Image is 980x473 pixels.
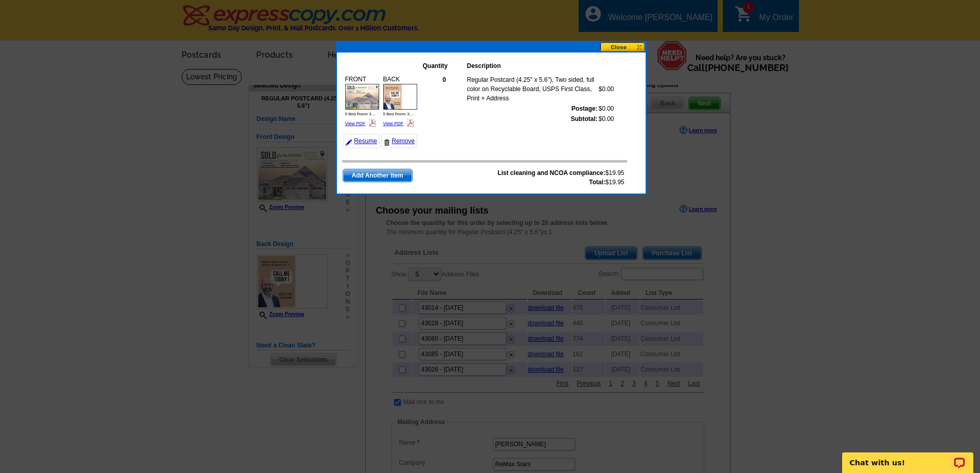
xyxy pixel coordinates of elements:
td: Regular Postcard (4.25" x 5.6"), Two sided, full color on Recyclable Board, USPS First Class, Pri... [467,75,598,103]
img: trashcan-icon.gif [384,139,390,146]
div: FRONT [344,73,381,130]
a: Remove [381,134,417,148]
img: pencil-icon.gif [346,139,352,146]
a: Resume [344,134,380,148]
iframe: LiveChat chat widget [835,441,980,473]
td: $0.00 [598,114,615,124]
img: pdf_logo.png [406,119,414,127]
span: 5 Bed Room 3.... [345,112,376,116]
img: small-thumb.jpg [345,84,379,110]
strong: Total: [589,179,605,186]
span: 5 Bed Room 3.... [383,112,414,116]
img: small-thumb.jpg [383,84,417,110]
a: View PDF [345,121,366,126]
strong: Postage: [572,105,598,112]
img: pdf_logo.png [368,119,376,127]
td: $0.00 [598,75,615,103]
span: $19.95 $19.95 [497,168,624,187]
div: BACK [382,73,419,130]
a: Add Another Item [343,169,413,182]
strong: List cleaning and NCOA compliance: [497,169,605,177]
span: Add Another Item [343,169,412,182]
strong: 0 [442,76,446,83]
a: View PDF [383,121,404,126]
th: Quantity [422,61,467,71]
td: $0.00 [598,103,615,114]
th: Description [467,61,598,71]
strong: Subtotal: [571,115,598,122]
